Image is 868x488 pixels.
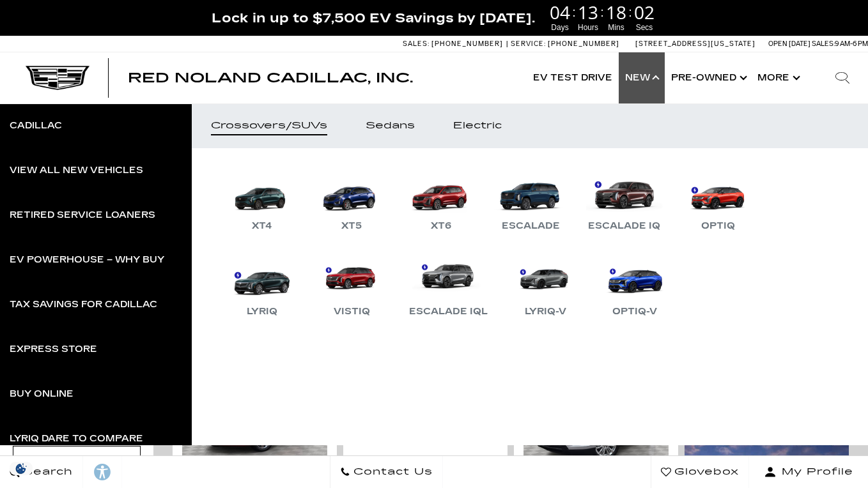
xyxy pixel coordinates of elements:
[245,218,279,234] div: XT4
[679,167,756,234] a: OPTIQ
[403,40,506,47] a: Sales: [PHONE_NUMBER]
[671,463,739,481] span: Glovebox
[604,22,628,33] span: Mins
[403,40,430,48] span: Sales:
[212,10,535,26] span: Lock in up to $7,500 EV Savings by [DATE].
[128,70,413,86] span: Red Noland Cadillac, Inc.
[651,456,749,488] a: Glovebox
[619,52,665,103] a: New
[424,218,458,234] div: XT6
[572,3,576,22] span: :
[335,218,368,234] div: XT5
[313,253,390,319] a: VISTIQ
[10,211,155,220] div: Retired Service Loaners
[313,167,390,234] a: XT5
[6,462,36,475] section: Click to Open Cookie Consent Modal
[527,52,619,103] a: EV Test Drive
[10,255,164,264] div: EV Powerhouse – Why Buy
[26,66,89,90] img: Cadillac Dark Logo with Cadillac White Text
[812,40,835,48] span: Sales:
[192,103,346,148] a: Crossovers/SUVs
[10,121,62,130] div: Cadillac
[403,253,494,319] a: Escalade IQL
[582,218,667,234] div: Escalade IQ
[606,304,663,319] div: OPTIQ-V
[600,3,604,22] span: :
[327,304,376,319] div: VISTIQ
[518,304,573,319] div: LYRIQ-V
[346,103,434,148] a: Sedans
[576,3,600,21] span: 13
[835,40,868,48] span: 9 AM-6 PM
[10,390,74,399] div: Buy Online
[224,253,300,319] a: LYRIQ
[548,22,572,33] span: Days
[431,40,503,48] span: [PHONE_NUMBER]
[10,434,143,443] div: LYRIQ Dare to Compare
[751,52,804,103] button: More
[665,52,751,103] a: Pre-Owned
[128,72,413,84] a: Red Noland Cadillac, Inc.
[548,40,619,48] span: [PHONE_NUMBER]
[6,462,36,475] img: Opt-Out Icon
[10,300,157,309] div: Tax Savings for Cadillac
[548,3,572,21] span: 04
[628,3,632,22] span: :
[576,22,600,33] span: Hours
[596,253,673,319] a: OPTIQ-V
[632,3,656,21] span: 02
[211,121,327,130] div: Crossovers/SUVs
[366,121,415,130] div: Sedans
[350,463,433,481] span: Contact Us
[434,103,521,148] a: Electric
[492,167,569,234] a: Escalade
[846,6,862,22] a: Close
[10,166,143,175] div: View All New Vehicles
[507,253,584,319] a: LYRIQ-V
[582,167,667,234] a: Escalade IQ
[13,446,141,480] div: MileageMileage
[453,121,502,130] div: Electric
[768,40,810,48] span: Open [DATE]
[224,167,300,234] a: XT4
[506,40,623,47] a: Service: [PHONE_NUMBER]
[604,3,628,21] span: 18
[330,456,443,488] a: Contact Us
[240,304,284,319] div: LYRIQ
[632,22,656,33] span: Secs
[749,456,868,488] button: Open user profile menu
[403,304,494,319] div: Escalade IQL
[695,218,741,234] div: OPTIQ
[403,167,479,234] a: XT6
[511,40,546,48] span: Service:
[777,463,853,481] span: My Profile
[20,463,73,481] span: Search
[495,218,566,234] div: Escalade
[10,345,97,354] div: Express Store
[635,40,756,48] a: [STREET_ADDRESS][US_STATE]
